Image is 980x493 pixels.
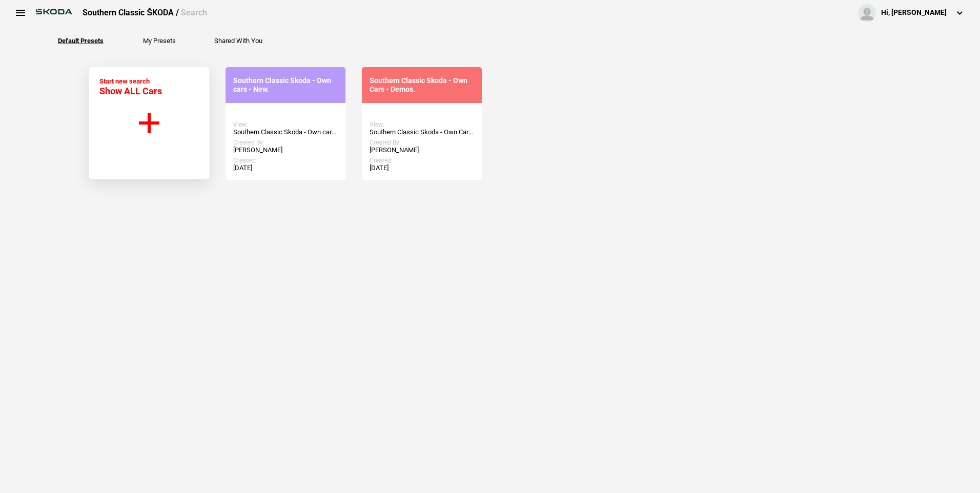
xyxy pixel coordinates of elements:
[233,121,338,128] div: View:
[99,86,162,96] span: Show ALL Cars
[31,4,77,19] img: skoda.png
[233,157,338,164] div: Created:
[143,37,176,44] button: My Presets
[881,8,947,18] div: Hi, [PERSON_NAME]
[370,164,474,172] div: [DATE]
[233,128,338,136] div: Southern Classic Skoda - Own cars - New.
[233,76,338,94] div: Southern Classic Skoda - Own cars - New.
[370,146,474,154] div: [PERSON_NAME]
[214,37,262,44] button: Shared With You
[370,128,474,136] div: Southern Classic Skoda - Own Cars - Demos.
[233,139,338,146] div: Created By:
[58,37,104,44] button: Default Presets
[370,157,474,164] div: Created:
[233,164,338,172] div: [DATE]
[370,139,474,146] div: Created By:
[181,8,207,17] span: Search
[233,146,338,154] div: [PERSON_NAME]
[99,77,162,96] div: Start new search
[370,76,474,94] div: Southern Classic Skoda - Own Cars - Demos.
[370,121,474,128] div: View:
[89,67,210,179] button: Start new search Show ALL Cars
[83,7,207,18] div: Southern Classic ŠKODA /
